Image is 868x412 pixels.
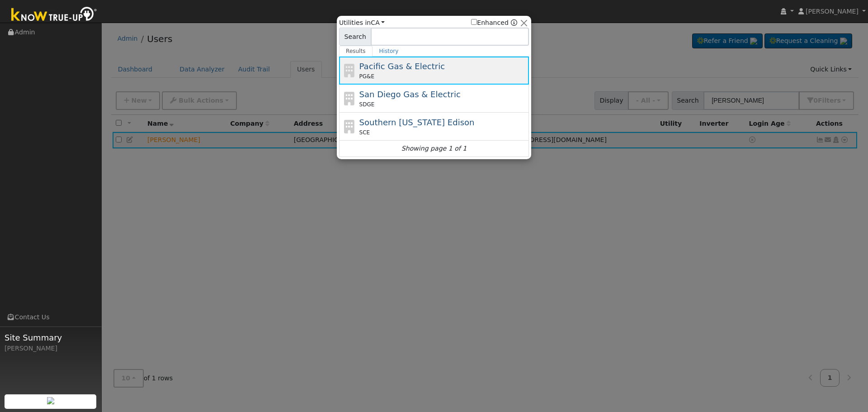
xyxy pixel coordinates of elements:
a: Enhanced Providers [511,19,517,26]
span: [PERSON_NAME] [806,8,859,15]
span: Pacific Gas & Electric [359,62,445,71]
span: Utilities in [339,18,385,28]
span: Show enhanced providers [471,18,517,28]
input: Enhanced [471,19,477,25]
label: Enhanced [471,18,509,28]
i: Showing page 1 of 1 [401,144,467,153]
span: SCE [359,128,370,137]
span: Search [339,28,371,46]
a: Results [339,46,373,57]
span: SDGE [359,100,375,109]
span: Southern [US_STATE] Edison [359,118,475,127]
div: [PERSON_NAME] [5,344,97,353]
span: PG&E [359,72,374,81]
a: CA [371,19,385,26]
span: San Diego Gas & Electric [359,90,461,99]
span: Site Summary [5,331,97,344]
a: History [373,46,406,57]
img: Know True-Up [7,5,102,25]
img: retrieve [47,397,54,404]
